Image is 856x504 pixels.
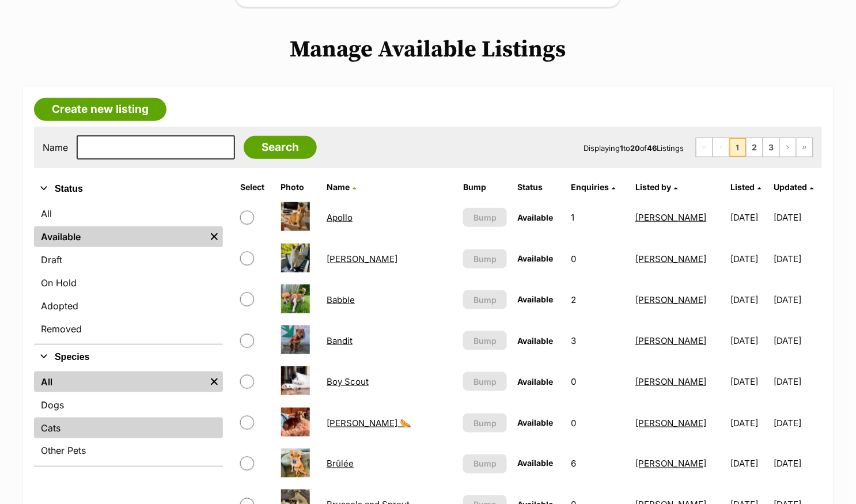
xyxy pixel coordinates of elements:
[34,226,206,247] a: Available
[726,239,773,279] td: [DATE]
[517,377,553,386] span: Available
[774,362,821,401] td: [DATE]
[463,331,507,350] button: Bump
[774,198,821,237] td: [DATE]
[277,178,321,196] th: Photo
[474,458,497,470] span: Bump
[463,414,507,433] button: Bump
[774,182,808,192] span: Updated
[463,372,507,391] button: Bump
[327,182,350,192] span: Name
[474,294,497,306] span: Bump
[635,335,706,346] a: [PERSON_NAME]
[726,362,773,401] td: [DATE]
[635,212,706,223] a: [PERSON_NAME]
[327,253,397,264] a: [PERSON_NAME]
[517,213,553,222] span: Available
[43,142,68,153] label: Name
[726,198,773,237] td: [DATE]
[567,403,630,443] td: 0
[34,249,223,270] a: Draft
[774,444,821,484] td: [DATE]
[463,249,507,268] button: Bump
[726,444,773,484] td: [DATE]
[620,143,623,153] strong: 1
[517,253,553,263] span: Available
[327,294,355,305] a: Babble
[34,98,166,121] a: Create new listing
[34,319,223,339] a: Removed
[34,350,223,365] button: Species
[463,454,507,473] button: Bump
[635,294,706,305] a: [PERSON_NAME]
[635,253,706,264] a: [PERSON_NAME]
[517,336,553,346] span: Available
[774,182,814,192] a: Updated
[463,290,507,309] button: Bump
[567,444,630,484] td: 6
[34,395,223,415] a: Dogs
[797,138,813,157] a: Last page
[327,182,356,192] a: Name
[517,294,553,304] span: Available
[635,418,706,429] a: [PERSON_NAME]
[571,182,616,192] a: Enquiries
[567,280,630,320] td: 2
[34,181,223,196] button: Status
[236,178,275,196] th: Select
[635,182,671,192] span: Listed by
[774,239,821,279] td: [DATE]
[731,182,762,192] a: Listed
[713,138,729,157] span: Previous page
[571,182,609,192] span: translation missing: en.admin.listings.index.attributes.enquiries
[327,458,354,469] a: Brûlée
[34,372,206,392] a: All
[513,178,566,196] th: Status
[34,203,223,224] a: All
[34,441,223,461] a: Other Pets
[244,136,317,159] input: Search
[474,253,497,265] span: Bump
[774,321,821,361] td: [DATE]
[696,138,713,157] span: First page
[327,212,353,223] a: Apollo
[517,458,553,468] span: Available
[463,208,507,227] button: Bump
[474,417,497,429] span: Bump
[726,403,773,443] td: [DATE]
[517,418,553,427] span: Available
[459,178,512,196] th: Bump
[731,182,755,192] span: Listed
[206,372,223,392] a: Remove filter
[774,280,821,320] td: [DATE]
[327,376,369,387] a: Boy Scout
[474,376,497,388] span: Bump
[34,418,223,438] a: Cats
[567,321,630,361] td: 3
[474,211,497,223] span: Bump
[206,226,223,247] a: Remove filter
[327,418,411,429] a: [PERSON_NAME] 🌭
[34,295,223,316] a: Adopted
[763,138,779,157] a: Page 3
[635,458,706,469] a: [PERSON_NAME]
[567,198,630,237] td: 1
[567,239,630,279] td: 0
[726,280,773,320] td: [DATE]
[567,362,630,401] td: 0
[34,369,223,466] div: Species
[630,143,640,153] strong: 20
[780,138,796,157] a: Next page
[327,335,353,346] a: Bandit
[747,138,763,157] a: Page 2
[726,321,773,361] td: [DATE]
[474,335,497,347] span: Bump
[696,138,813,157] nav: Pagination
[34,201,223,344] div: Status
[635,182,677,192] a: Listed by
[584,143,684,153] span: Displaying to of Listings
[730,138,746,157] span: Page 1
[281,449,310,478] img: Brûlée
[647,143,657,153] strong: 46
[774,403,821,443] td: [DATE]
